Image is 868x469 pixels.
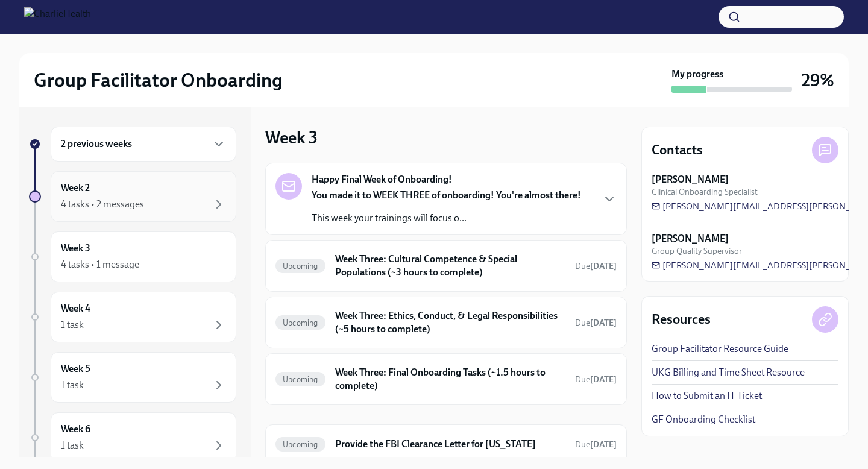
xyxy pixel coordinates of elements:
[590,374,617,385] strong: [DATE]
[802,69,834,91] h3: 29%
[312,212,581,225] p: This week your trainings will focus o...
[312,173,452,186] strong: Happy Final Week of Onboarding!
[275,307,617,338] a: UpcomingWeek Three: Ethics, Conduct, & Legal Responsibilities (~5 hours to complete)Due[DATE]
[275,435,617,454] a: UpcomingProvide the FBI Clearance Letter for [US_STATE]Due[DATE]
[61,379,84,392] div: 1 task
[652,245,742,257] span: Group Quality Supervisor
[575,439,617,450] span: September 16th, 2025 10:00
[652,186,758,198] span: Clinical Onboarding Specialist
[61,318,84,332] div: 1 task
[590,439,617,450] strong: [DATE]
[652,342,788,356] a: Group Facilitator Resource Guide
[652,232,729,245] strong: [PERSON_NAME]
[61,362,90,376] h6: Week 5
[575,260,617,272] span: September 1st, 2025 10:00
[671,68,723,81] strong: My progress
[51,127,236,162] div: 2 previous weeks
[29,231,236,282] a: Week 34 tasks • 1 message
[61,302,90,315] h6: Week 4
[61,198,144,211] div: 4 tasks • 2 messages
[575,374,617,385] span: Due
[335,253,565,279] h6: Week Three: Cultural Competence & Special Populations (~3 hours to complete)
[29,352,236,403] a: Week 51 task
[275,250,617,282] a: UpcomingWeek Three: Cultural Competence & Special Populations (~3 hours to complete)Due[DATE]
[575,439,617,450] span: Due
[24,7,91,27] img: CharlieHealth
[652,310,711,329] h4: Resources
[575,318,617,328] span: Due
[652,413,755,426] a: GF Onboarding Checklist
[265,127,318,148] h3: Week 3
[34,68,283,92] h2: Group Facilitator Onboarding
[575,374,617,385] span: August 30th, 2025 10:00
[275,440,325,449] span: Upcoming
[61,181,90,195] h6: Week 2
[61,137,132,151] h6: 2 previous weeks
[275,375,325,384] span: Upcoming
[275,364,617,395] a: UpcomingWeek Three: Final Onboarding Tasks (~1.5 hours to complete)Due[DATE]
[275,318,325,327] span: Upcoming
[652,366,805,379] a: UKG Billing and Time Sheet Resource
[575,317,617,329] span: September 1st, 2025 10:00
[29,292,236,342] a: Week 41 task
[652,389,762,403] a: How to Submit an IT Ticket
[652,141,703,159] h4: Contacts
[590,261,617,271] strong: [DATE]
[61,439,84,452] div: 1 task
[335,438,565,451] h6: Provide the FBI Clearance Letter for [US_STATE]
[61,258,139,271] div: 4 tasks • 1 message
[590,318,617,328] strong: [DATE]
[61,242,90,255] h6: Week 3
[29,412,236,463] a: Week 61 task
[335,366,565,392] h6: Week Three: Final Onboarding Tasks (~1.5 hours to complete)
[29,171,236,222] a: Week 24 tasks • 2 messages
[275,262,325,271] span: Upcoming
[61,423,90,436] h6: Week 6
[652,173,729,186] strong: [PERSON_NAME]
[312,189,581,201] strong: You made it to WEEK THREE of onboarding! You're almost there!
[575,261,617,271] span: Due
[335,309,565,336] h6: Week Three: Ethics, Conduct, & Legal Responsibilities (~5 hours to complete)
